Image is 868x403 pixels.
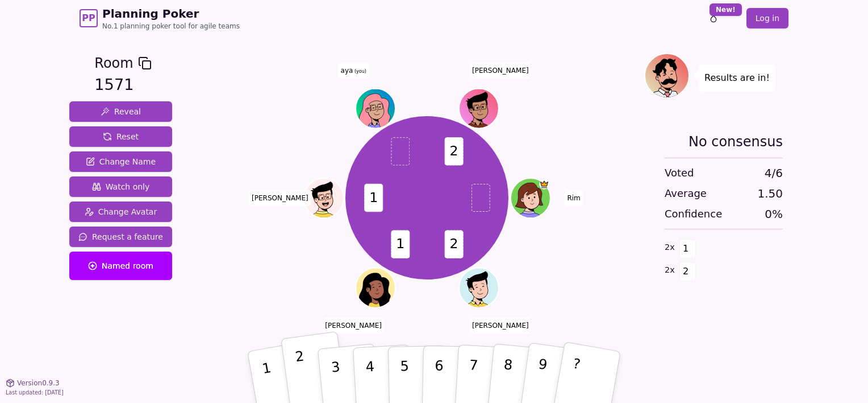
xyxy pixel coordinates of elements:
[80,6,240,31] a: PPPlanning PokerNo.1 planning poker tool for agile teams
[249,190,311,206] span: Click to change your name
[679,239,692,258] span: 1
[102,6,240,22] span: Planning Poker
[353,69,366,74] span: (you)
[88,260,153,272] span: Named room
[665,264,675,277] span: 2 x
[94,73,151,97] div: 1571
[665,206,722,222] span: Confidence
[539,179,549,190] span: Rim is the host
[710,3,742,16] div: New!
[564,190,583,206] span: Click to change your name
[92,181,150,192] span: Watch only
[78,231,163,242] span: Request a feature
[69,201,172,222] button: Change Avatar
[69,176,172,197] button: Watch only
[469,318,532,334] span: Click to change your name
[444,137,463,165] span: 2
[102,22,240,31] span: No.1 planning poker tool for agile teams
[391,231,410,258] span: 1
[765,165,783,181] span: 4 / 6
[17,379,60,388] span: Version 0.9.3
[6,379,60,388] button: Version0.9.3
[765,206,783,222] span: 0 %
[69,101,172,122] button: Reveal
[444,231,463,258] span: 2
[101,106,141,117] span: Reveal
[665,165,694,181] span: Voted
[69,227,172,247] button: Request a feature
[6,389,64,396] span: Last updated: [DATE]
[69,126,172,147] button: Reset
[665,186,707,201] span: Average
[746,8,788,28] a: Log in
[703,8,724,28] button: New!
[86,156,156,167] span: Change Name
[757,186,783,201] span: 1.50
[69,252,172,280] button: Named room
[94,53,133,73] span: Room
[69,151,172,172] button: Change Name
[322,318,385,334] span: Click to change your name
[704,70,770,86] p: Results are in!
[679,262,692,281] span: 2
[665,241,675,254] span: 2 x
[469,63,532,79] span: Click to change your name
[85,206,157,217] span: Change Avatar
[338,63,369,79] span: Click to change your name
[357,89,394,127] button: Click to change your avatar
[82,11,95,25] span: PP
[688,133,783,151] span: No consensus
[103,131,139,142] span: Reset
[364,184,383,212] span: 1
